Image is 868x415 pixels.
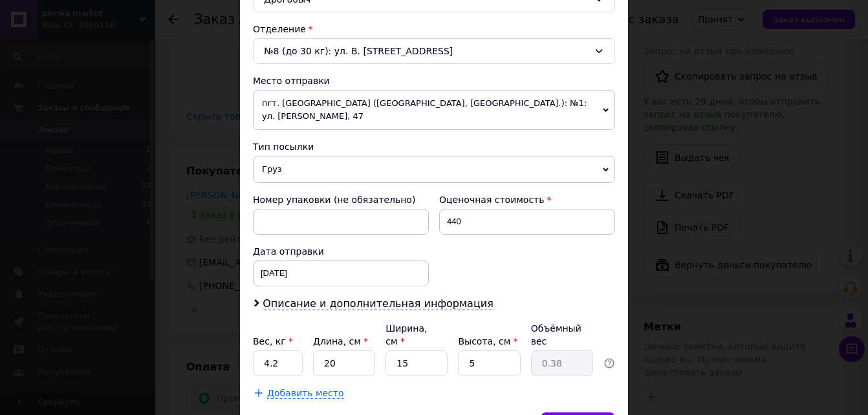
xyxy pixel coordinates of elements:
[313,336,368,346] label: Длина, см
[253,90,615,130] span: пгт. [GEOGRAPHIC_DATA] ([GEOGRAPHIC_DATA], [GEOGRAPHIC_DATA].): №1: ул. [PERSON_NAME], 47
[253,38,615,64] div: №8 (до 30 кг): ул. В. [STREET_ADDRESS]
[531,322,593,348] div: Объёмный вес
[263,297,494,310] span: Описание и дополнительная информация
[253,193,429,206] div: Номер упаковки (не обязательно)
[385,323,427,346] label: Ширина, см
[253,336,293,346] label: Вес, кг
[253,245,429,258] div: Дата отправки
[253,76,330,86] span: Место отправки
[253,142,314,152] span: Тип посылки
[458,336,517,346] label: Высота, см
[253,156,615,183] span: Груз
[439,193,615,206] div: Оценочная стоимость
[253,23,615,36] div: Отделение
[267,388,344,399] span: Добавить место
